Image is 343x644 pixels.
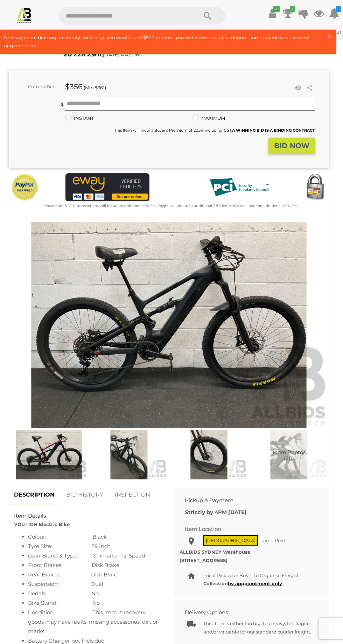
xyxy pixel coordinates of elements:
b: Strictly by 4PM [DATE] [185,509,247,515]
a: INSPECTION [110,485,155,505]
span: More Photos (20) [273,450,306,461]
h2: Delivery Options [185,610,319,616]
a: 2 [329,7,339,20]
li: Colour: Black [28,532,159,541]
strong: BID NOW [274,141,309,150]
i: 1 [290,6,295,12]
i: ✔ [273,6,280,12]
img: VOLITION Electric Bike [91,430,167,479]
li: Pedals: No [28,589,159,598]
strong: 2d 22h 29m [64,50,101,58]
h2: Item Details [14,513,159,519]
span: × [326,30,332,43]
img: PCI DSS compliant [204,173,274,201]
strong: $356 [65,82,83,91]
li: Suspension: Dual [28,579,159,589]
a: Sign Out [321,29,341,35]
img: VOLITION Electric Bike [171,430,247,479]
a: ✔ [267,7,278,20]
a: DESCRIPTION [9,485,60,505]
span: Taren Point [259,536,289,545]
a: BID HISTORY [61,485,108,505]
img: eWAY Payment Gateway [65,173,149,201]
button: Search [190,7,225,25]
b: A WINNING BID IS A BINDING CONTRACT [232,128,315,133]
img: Allbids.com.au [16,7,33,23]
div: Current Bid [9,83,60,91]
span: | [318,29,320,35]
span: (Min $361) [84,85,106,90]
li: Tyre Size: 29 Inch [28,541,159,551]
strong: ALLBIDS SYDNEY Warehouse [180,549,250,555]
img: VOLITION Electric Bike [251,430,327,479]
a: More Photos(20) [251,430,327,479]
h2: Item Location [185,526,319,532]
span: [DATE] 4:42 PM [103,51,140,58]
b: Collection [203,581,282,586]
img: Official PayPal Seal [10,173,39,201]
small: This Item will incur a Buyer's Premium of 22.5% including GST. [114,128,315,133]
strong: [STREET_ADDRESS] [180,558,227,563]
img: Secured by Rapid SSL [301,173,329,201]
li: Bike Stand: No [28,598,159,608]
span: ( ) [101,52,142,57]
span: Local Pickup or Buyer to Organise Freight [203,573,299,578]
p: This item is either too big, too heavy, too fragile and/or valuable for our standard courier frei... [203,619,324,636]
h2: Pickup & Payment [185,498,319,504]
small: Mastercard & Visa transactions will incur an additional 1.9% fee. Paypal will incur an additional... [42,203,297,208]
a: by apppointment only [228,581,282,586]
a: 1 [283,7,293,20]
img: VOLITION Electric Bike [10,430,87,479]
li: Watch this item [293,83,303,93]
i: 2 [336,6,341,12]
li: Gear Brand & Type: Shimano , 12-Speed [28,551,159,560]
a: nltransport [286,29,318,35]
li: Rear Brakes: Disk Brake [28,570,159,579]
span: [GEOGRAPHIC_DATA] [203,535,258,546]
strong: VOLITION Electric Bike [14,521,70,527]
strong: nltransport [286,29,317,35]
label: MAXIMUM [192,114,225,122]
li: Condition: This Item is recovery goods may have faults, missing accessories, dirt or marks. [28,608,159,636]
li: Front Brakes: Disk Brake [28,560,159,570]
label: INSTANT [65,114,94,122]
button: BID NOW [268,138,315,154]
img: VOLITION Electric Bike [9,222,329,428]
